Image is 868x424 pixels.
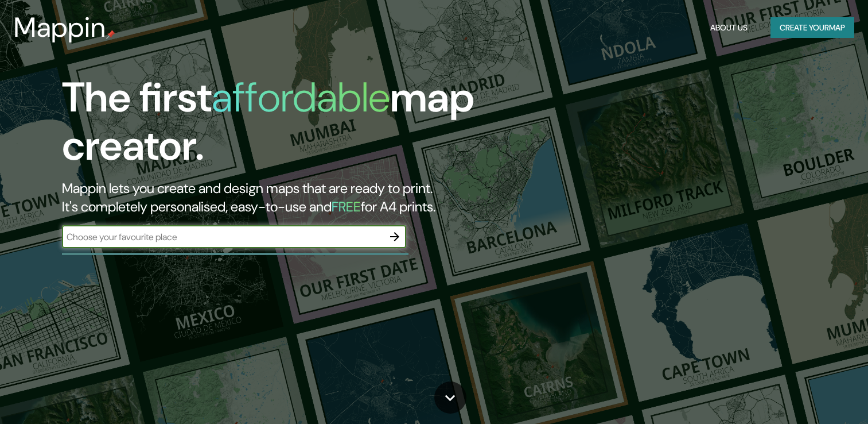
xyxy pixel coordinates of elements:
h1: affordable [212,71,390,124]
button: About Us [706,17,752,38]
h2: Mappin lets you create and design maps that are ready to print. It's completely personalised, eas... [62,179,496,216]
input: Choose your favourite place [62,230,383,244]
h1: The first map creator. [62,74,496,179]
h3: Mappin [14,11,106,44]
button: Create yourmap [770,17,854,38]
h5: FREE [332,198,361,215]
img: mappin-pin [106,30,115,39]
